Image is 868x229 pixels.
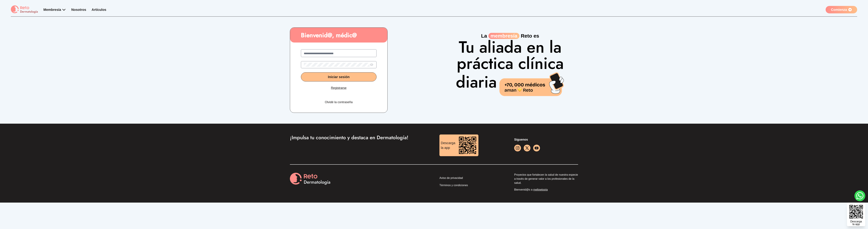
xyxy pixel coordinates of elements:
p: Bienvenid@s a [514,188,578,192]
a: Aviso de privacidad [439,176,503,181]
p: Síguenos [514,137,578,142]
span: membresía [488,33,519,39]
a: Comienza [826,6,857,13]
a: Registrarse [331,86,347,90]
p: La Reto es [453,33,567,39]
a: facebook button [524,145,530,151]
img: logo Reto dermatología [11,5,38,14]
a: Nosotros [71,8,86,12]
span: Iniciar sesión [328,75,350,79]
div: Descarga la app [439,139,457,151]
a: mellowtopía [533,188,548,191]
div: Membresía [43,7,66,12]
p: Proyectos que fortalecen la salud de nuestra especie a través de generar valor a los profesionale... [514,173,578,185]
h3: ¡Impulsa tu conocimiento y destaca en Dermatología! [290,134,429,141]
img: Reto Derma logo [290,173,331,185]
a: whatsapp button [854,190,865,201]
button: Iniciar sesión [301,72,377,81]
a: Olvidé la contraseña [325,100,353,105]
h1: Bienvenid@, médic@ [290,32,387,38]
div: Descarga la app [850,220,862,226]
h1: Tu aliada en la práctica clínica diaria [453,39,567,96]
a: Términos y condiciones [439,183,503,189]
a: youtube icon [533,145,540,151]
a: instagram button [514,145,521,151]
a: Artículos [92,8,106,12]
img: download reto dermatología qr [457,134,478,156]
